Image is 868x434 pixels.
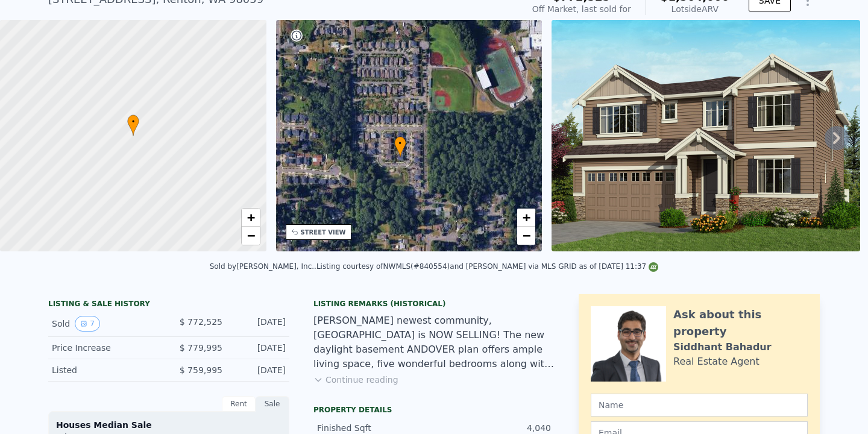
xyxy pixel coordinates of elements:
a: Zoom in [242,209,260,227]
div: Siddhant Bahadur [673,340,772,354]
div: 4,040 [434,422,551,434]
span: − [523,228,530,243]
span: + [523,210,530,225]
div: STREET VIEW [301,228,346,237]
div: Listing courtesy of NWMLS (#840554) and [PERSON_NAME] via MLS GRID as of [DATE] 11:37 [316,262,658,271]
div: • [394,136,406,157]
div: Rent [222,396,256,412]
div: Ask about this property [673,306,808,340]
div: [DATE] [232,316,286,332]
div: LISTING & SALE HISTORY [48,299,289,311]
span: $ 779,995 [180,343,222,353]
span: • [127,116,139,127]
img: Sale: 117446187 Parcel: 97947208 [552,20,860,251]
img: NWMLS Logo [649,262,658,272]
div: • [127,115,139,136]
div: [DATE] [232,342,286,354]
div: Listing Remarks (Historical) [313,299,555,309]
div: Property details [313,405,555,415]
div: Lotside ARV [661,3,729,15]
div: Finished Sqft [317,422,434,434]
a: Zoom in [517,209,535,227]
button: View historical data [75,316,100,332]
div: Houses Median Sale [56,419,281,431]
span: • [394,138,406,149]
span: − [247,228,254,243]
div: Real Estate Agent [673,354,759,369]
div: Sold [52,316,159,332]
div: Sold by [PERSON_NAME], Inc. . [210,262,316,271]
button: Continue reading [313,374,398,386]
div: Listed [52,364,159,376]
input: Name [591,394,808,417]
div: Price Increase [52,342,159,354]
div: [DATE] [232,364,286,376]
div: Off Market, last sold for [532,3,631,15]
span: + [247,210,254,225]
div: [PERSON_NAME] newest community, [GEOGRAPHIC_DATA] is NOW SELLING! The new daylight basement ANDOV... [313,313,555,371]
a: Zoom out [517,227,535,245]
a: Zoom out [242,227,260,245]
span: $ 759,995 [180,365,222,375]
div: Sale [256,396,289,412]
span: $ 772,525 [180,317,222,327]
